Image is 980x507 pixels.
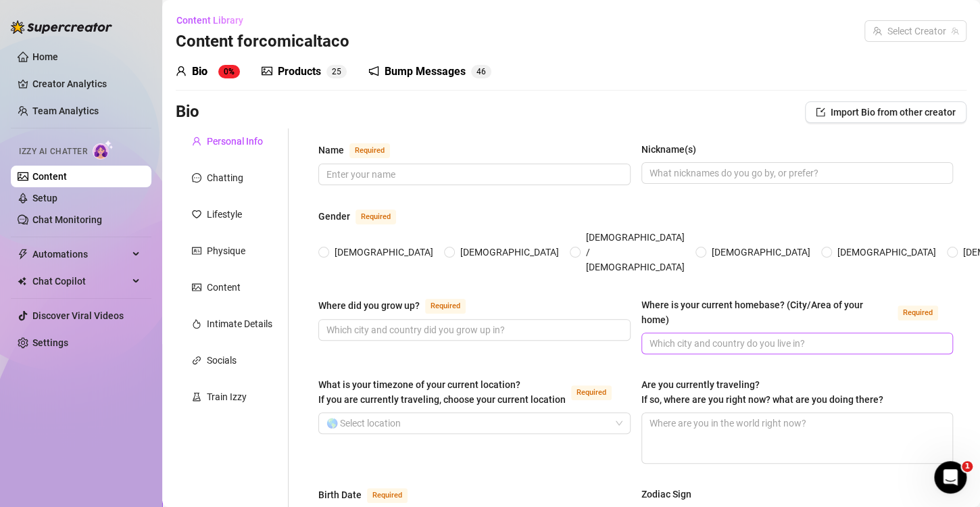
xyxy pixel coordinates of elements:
[367,488,408,503] span: Required
[192,392,201,402] span: experiment
[11,20,112,34] img: logo-BBDzfeDw.svg
[650,336,943,351] input: Where is your current homebase? (City/Area of your home)
[816,107,825,117] span: import
[32,105,99,116] a: Team Analytics
[192,173,201,183] span: message
[318,142,405,158] label: Name
[176,101,199,123] h3: Bio
[318,209,350,224] div: Gender
[831,107,956,118] span: Import Bio from other creator
[207,353,237,368] div: Socials
[571,385,612,400] span: Required
[192,210,201,219] span: heart
[176,15,243,26] span: Content Library
[32,310,124,321] a: Discover Viral Videos
[898,306,938,320] span: Required
[192,64,207,80] div: Bio
[641,142,696,157] div: Nickname(s)
[18,276,26,286] img: Chat Copilot
[368,66,379,76] span: notification
[951,27,959,35] span: team
[934,461,966,493] iframe: Intercom live chat
[471,65,491,78] sup: 46
[318,143,344,158] div: Name
[176,31,349,53] h3: Content for comicaltaco
[641,297,954,327] label: Where is your current homebase? (City/Area of your home)
[581,230,690,274] span: [DEMOGRAPHIC_DATA] / [DEMOGRAPHIC_DATA]
[318,208,411,224] label: Gender
[425,299,466,314] span: Required
[32,214,102,225] a: Chat Monitoring
[176,66,187,76] span: user
[641,487,691,502] div: Zodiac Sign
[455,245,564,260] span: [DEMOGRAPHIC_DATA]
[326,322,620,337] input: Where did you grow up?
[32,73,141,95] a: Creator Analytics
[207,207,242,222] div: Lifestyle
[481,67,486,76] span: 6
[476,67,481,76] span: 4
[192,137,201,146] span: user
[278,64,321,80] div: Products
[337,67,341,76] span: 5
[32,51,58,62] a: Home
[326,167,620,182] input: Name
[207,316,272,331] div: Intimate Details
[385,64,466,80] div: Bump Messages
[192,356,201,365] span: link
[192,246,201,256] span: idcard
[641,297,893,327] div: Where is your current homebase? (City/Area of your home)
[329,245,439,260] span: [DEMOGRAPHIC_DATA]
[192,283,201,292] span: picture
[218,65,240,78] sup: 0%
[641,487,701,502] label: Zodiac Sign
[318,487,422,503] label: Birth Date
[641,379,883,405] span: Are you currently traveling? If so, where are you right now? what are you doing there?
[832,245,941,260] span: [DEMOGRAPHIC_DATA]
[207,280,241,295] div: Content
[318,298,420,313] div: Where did you grow up?
[32,337,68,348] a: Settings
[93,140,114,160] img: AI Chatter
[207,170,243,185] div: Chatting
[32,243,128,265] span: Automations
[318,297,481,314] label: Where did you grow up?
[207,389,247,404] div: Train Izzy
[349,143,390,158] span: Required
[641,142,706,157] label: Nickname(s)
[805,101,966,123] button: Import Bio from other creator
[32,171,67,182] a: Content
[32,270,128,292] span: Chat Copilot
[262,66,272,76] span: picture
[207,243,245,258] div: Physique
[32,193,57,203] a: Setup
[650,166,943,180] input: Nickname(s)
[318,379,566,405] span: What is your timezone of your current location? If you are currently traveling, choose your curre...
[176,9,254,31] button: Content Library
[962,461,973,472] span: 1
[18,249,28,260] span: thunderbolt
[19,145,87,158] span: Izzy AI Chatter
[207,134,263,149] div: Personal Info
[706,245,816,260] span: [DEMOGRAPHIC_DATA]
[318,487,362,502] div: Birth Date
[332,67,337,76] span: 2
[192,319,201,329] span: fire
[356,210,396,224] span: Required
[326,65,347,78] sup: 25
